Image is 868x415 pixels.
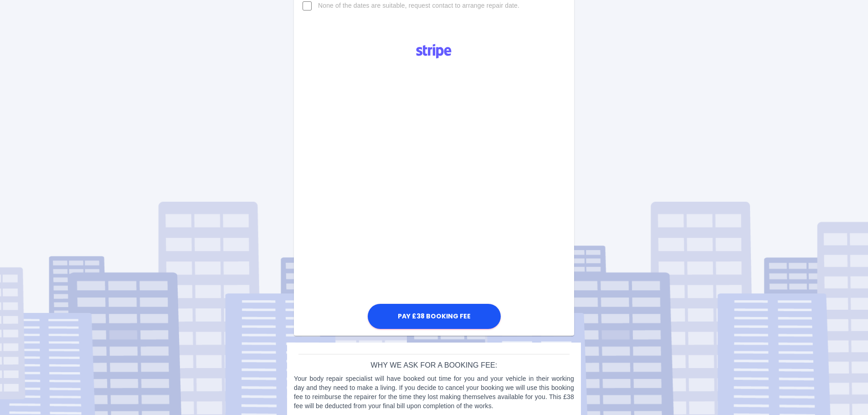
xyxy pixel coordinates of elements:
button: Pay £38 Booking Fee [368,304,501,329]
iframe: Secure payment input frame [365,65,502,301]
h6: Why we ask for a booking fee: [294,359,574,372]
p: Your body repair specialist will have booked out time for you and your vehicle in their working d... [294,374,574,410]
img: Logo [411,41,457,62]
span: None of the dates are suitable, request contact to arrange repair date. [318,1,519,10]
